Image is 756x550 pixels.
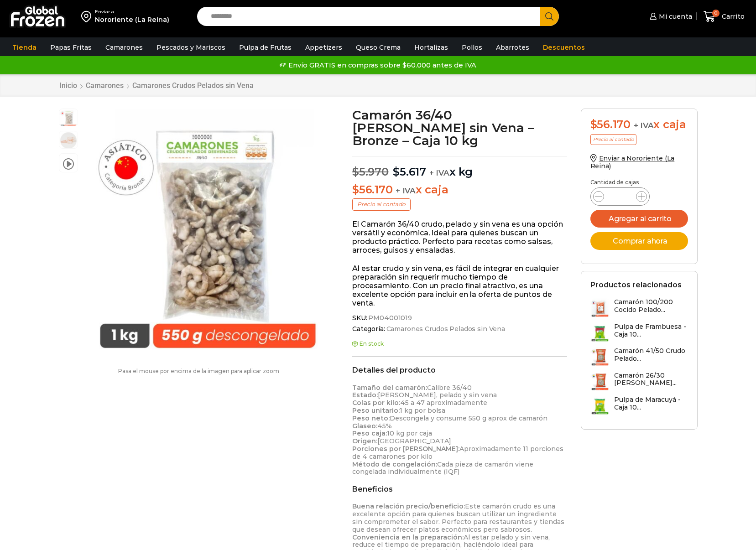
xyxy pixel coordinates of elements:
[352,183,392,196] bdi: 56.170
[352,384,567,476] p: Calibre 36/40 [PERSON_NAME], pelado y sin vena 45 a 47 aproximadamente 1 kg por bolsa Descongela ...
[59,368,339,374] p: Pasa el mouse por encima de la imagen para aplicar zoom
[83,109,333,359] img: Camaron 36/40 RPD Bronze
[352,406,400,415] strong: Peso unitario:
[590,154,675,170] a: Enviar a Nororiente (La Reina)
[352,165,359,178] span: $
[647,7,692,26] a: Mi cuenta
[720,12,745,21] span: Carrito
[95,15,169,24] div: Nororiente (La Reina)
[352,399,400,407] strong: Colas por kilo:
[614,396,688,411] h3: Pulpa de Maracuyá - Caja 10...
[85,81,124,90] a: Camarones
[352,485,567,493] h2: Beneficios
[614,347,688,363] h3: Camarón 41/50 Crudo Pelado...
[46,39,96,56] a: Papas Fritas
[352,341,567,347] p: En stock
[352,533,464,541] strong: Conveniencia en la preparación:
[352,445,459,453] strong: Porciones por [PERSON_NAME]:
[59,81,78,90] a: Inicio
[393,165,400,178] span: $
[352,460,437,468] strong: Método de congelación:
[352,325,567,333] span: Categoría:
[457,39,487,56] a: Pollos
[352,183,567,197] p: x caja
[301,39,347,56] a: Appetizers
[614,298,688,314] h3: Camarón 100/200 Cocido Pelado...
[590,118,597,131] span: $
[352,264,567,308] p: Al estar crudo y sin vena, es fácil de integrar en cualquier preparación sin requerir mucho tiemp...
[590,298,688,318] a: Camarón 100/200 Cocido Pelado...
[385,325,505,333] a: Camarones Crudos Pelados sin Vena
[352,109,567,147] h1: Camarón 36/40 [PERSON_NAME] sin Vena – Bronze – Caja 10 kg
[352,198,411,210] p: Precio al contado
[657,12,692,21] span: Mi cuenta
[83,109,333,359] div: 1 / 3
[590,280,682,289] h2: Productos relacionados
[590,323,688,342] a: Pulpa de Frambuesa - Caja 10...
[590,118,688,131] div: x caja
[611,190,629,203] input: Product quantity
[590,210,688,228] button: Agregar al carrito
[538,39,589,56] a: Descuentos
[590,232,688,250] button: Comprar ahora
[352,384,427,392] strong: Tamaño del camarón:
[634,121,654,130] span: + IVA
[590,347,688,367] a: Camarón 41/50 Crudo Pelado...
[352,183,359,196] span: $
[410,39,453,56] a: Hortalizas
[712,10,720,17] span: 0
[352,391,378,399] strong: Estado:
[59,109,78,127] span: Camaron 36/40 RPD Bronze
[95,9,169,15] div: Enviar a
[352,156,567,179] p: x kg
[590,372,688,391] a: Camarón 26/30 [PERSON_NAME]...
[590,134,636,145] p: Precio al contado
[81,9,95,24] img: address-field-icon.svg
[132,81,254,90] a: Camarones Crudos Pelados sin Vena
[351,39,405,56] a: Queso Crema
[590,118,631,131] bdi: 56.170
[352,314,567,322] span: SKU:
[352,220,567,255] p: El Camarón 36/40 crudo, pelado y sin vena es una opción versátil y económica, ideal para quienes ...
[590,396,688,415] a: Pulpa de Maracuyá - Caja 10...
[352,414,390,422] strong: Peso neto:
[352,429,387,437] strong: Peso caja:
[352,422,377,430] strong: Glaseo:
[614,323,688,338] h3: Pulpa de Frambuesa - Caja 10...
[152,39,230,56] a: Pescados y Mariscos
[59,81,254,90] nav: Breadcrumb
[701,6,747,27] a: 0 Carrito
[352,165,389,178] bdi: 5.970
[540,7,559,26] button: Search button
[429,168,449,177] span: + IVA
[396,186,416,195] span: + IVA
[367,314,412,322] span: PM04001019
[352,502,465,510] strong: Buena relación precio/beneficio:
[352,366,567,374] h2: Detalles del producto
[101,39,147,56] a: Camarones
[352,437,377,445] strong: Origen:
[8,39,41,56] a: Tienda
[614,372,688,387] h3: Camarón 26/30 [PERSON_NAME]...
[393,165,426,178] bdi: 5.617
[491,39,534,56] a: Abarrotes
[590,179,688,186] p: Cantidad de cajas
[59,131,78,150] span: 36/40 rpd bronze
[235,39,296,56] a: Pulpa de Frutas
